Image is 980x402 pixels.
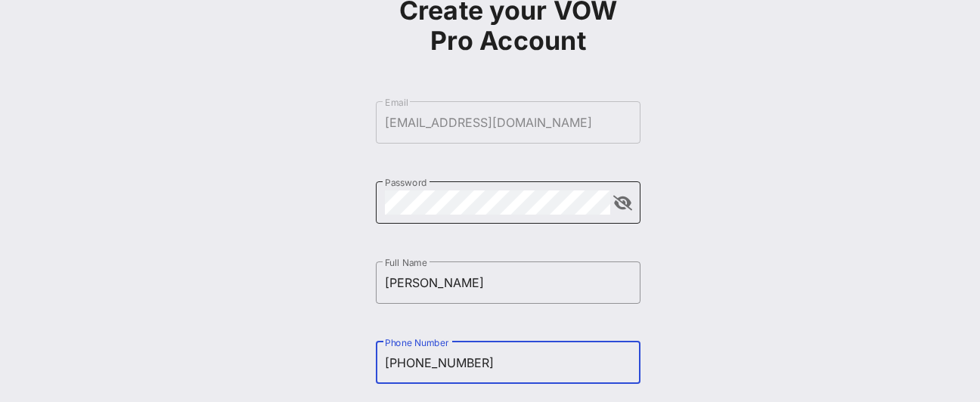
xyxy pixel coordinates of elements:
label: Full Name [385,257,427,268]
label: Email [385,97,408,108]
button: append icon [613,196,632,211]
label: Password [385,177,427,188]
input: Phone Number [385,351,631,375]
label: Phone Number [385,337,448,348]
